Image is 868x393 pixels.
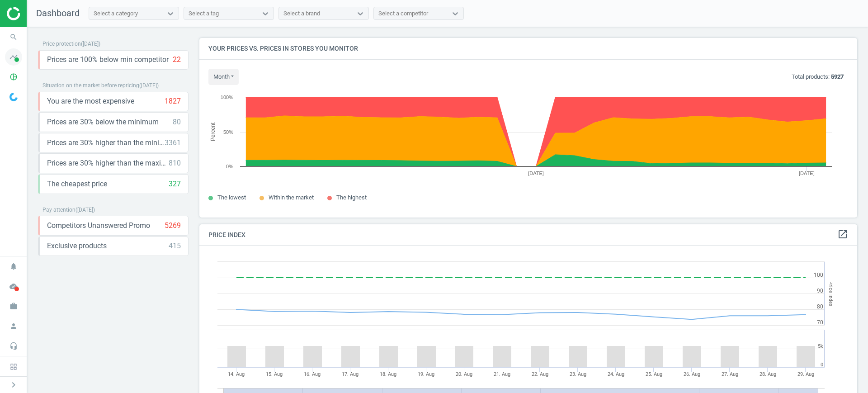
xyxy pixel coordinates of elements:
tspan: 16. Aug [304,371,321,377]
tspan: 23. Aug [570,371,586,377]
i: timeline [5,48,22,66]
text: 0% [226,164,233,169]
a: open_in_new [837,229,848,241]
i: open_in_new [837,229,848,240]
span: Prices are 30% higher than the maximal [47,158,169,168]
tspan: 17. Aug [342,371,359,377]
div: 810 [169,158,181,168]
div: Select a competitor [378,9,428,18]
i: headset_mic [5,337,22,355]
span: Dashboard [36,8,80,19]
tspan: [DATE] [799,170,815,176]
div: 415 [169,241,181,251]
tspan: 22. Aug [532,371,548,377]
div: 327 [169,179,181,189]
span: You are the most expensive [47,96,134,106]
span: Price protection [42,41,81,47]
tspan: 24. Aug [608,371,624,377]
div: 80 [173,117,181,127]
tspan: 20. Aug [456,371,472,377]
text: 100 [814,272,823,278]
text: 90 [817,288,823,294]
span: Prices are 30% below the minimum [47,117,159,127]
div: 22 [173,55,181,65]
span: The highest [336,194,367,201]
div: 5269 [165,221,181,231]
div: 3361 [165,138,181,148]
i: chevron_right [8,379,19,390]
span: The lowest [217,194,246,201]
span: ( [DATE] ) [139,82,159,89]
div: Select a tag [189,9,219,18]
tspan: 19. Aug [418,371,434,377]
i: work [5,298,22,315]
h4: Price Index [199,224,857,246]
tspan: 26. Aug [684,371,700,377]
span: ( [DATE] ) [81,41,100,47]
tspan: 27. Aug [722,371,738,377]
text: 80 [817,303,823,310]
span: Prices are 30% higher than the minimum [47,138,165,148]
tspan: 28. Aug [759,371,776,377]
i: pie_chart_outlined [5,68,22,85]
text: 0 [821,362,823,368]
text: 5k [818,343,823,349]
tspan: [DATE] [528,170,544,176]
tspan: 18. Aug [380,371,396,377]
span: ( [DATE] ) [75,207,95,213]
div: Select a brand [283,9,320,18]
tspan: 14. Aug [228,371,245,377]
img: wGWNvw8QSZomAAAAABJRU5ErkJggg== [9,93,18,101]
i: notifications [5,258,22,275]
text: 100% [221,95,233,100]
span: Exclusive products [47,241,107,251]
p: Total products: [792,73,844,81]
tspan: 29. Aug [797,371,814,377]
tspan: 25. Aug [646,371,662,377]
span: Pay attention [42,207,75,213]
h4: Your prices vs. prices in stores you monitor [199,38,857,59]
text: 70 [817,319,823,326]
i: search [5,28,22,46]
span: Prices are 100% below min competitor [47,55,169,65]
span: Situation on the market before repricing [42,82,139,89]
span: The cheapest price [47,179,107,189]
div: Select a category [94,9,138,18]
button: month [208,69,239,85]
tspan: Price Index [828,281,834,306]
i: person [5,317,22,335]
b: 5927 [831,73,844,80]
span: Within the market [269,194,314,201]
tspan: Percent [210,122,216,141]
div: 1827 [165,96,181,106]
text: 50% [223,129,233,135]
img: ajHJNr6hYgQAAAAASUVORK5CYII= [7,7,71,20]
button: chevron_right [2,379,25,391]
span: Competitors Unanswered Promo [47,221,150,231]
tspan: 15. Aug [266,371,283,377]
i: cloud_done [5,278,22,295]
tspan: 21. Aug [494,371,510,377]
